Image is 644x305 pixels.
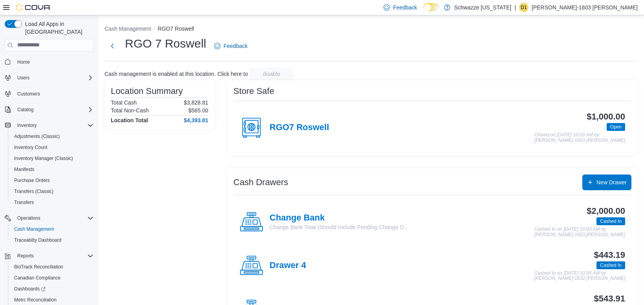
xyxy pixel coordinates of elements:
[17,91,40,97] span: Customers
[11,198,37,207] a: Transfers
[2,72,97,83] button: Users
[11,284,94,294] span: Dashboards
[14,89,94,99] span: Customers
[11,154,76,163] a: Inventory Manager (Classic)
[596,261,625,269] span: Cashed In
[11,132,94,141] span: Adjustments (Classic)
[594,250,625,260] h3: $443.19
[14,133,60,140] span: Adjustments (Classic)
[14,251,37,261] button: Reports
[14,213,44,223] button: Operations
[14,105,37,114] button: Catalog
[14,121,94,130] span: Inventory
[11,132,63,141] a: Adjustments (Classic)
[105,25,638,34] nav: An example of EuiBreadcrumbs
[14,297,57,303] span: Metrc Reconciliation
[14,73,94,83] span: Users
[233,86,274,96] h3: Store Safe
[393,4,417,11] span: Feedback
[125,36,206,51] h1: RGO 7 Roswell
[105,26,151,32] button: Cash Management
[14,213,94,223] span: Operations
[8,164,97,175] button: Manifests
[11,262,66,272] a: BioTrack Reconciliation
[111,107,149,114] h6: Total Non-Cash
[8,142,97,153] button: Inventory Count
[11,295,94,305] span: Metrc Reconciliation
[424,3,440,11] input: Dark Mode
[424,11,424,12] span: Dark Mode
[11,187,94,196] span: Transfers (Classic)
[11,165,94,174] span: Manifests
[111,86,183,96] h3: Location Summary
[14,144,48,151] span: Inventory Count
[11,235,64,245] a: Traceabilty Dashboard
[534,271,625,281] p: Cashed In on [DATE] 10:05 AM by [PERSON_NAME]-1632 [PERSON_NAME]
[14,121,40,130] button: Inventory
[14,237,61,243] span: Traceabilty Dashboard
[600,218,622,225] span: Cashed In
[270,223,409,231] p: Change Bank Total (Should Include Pending Change O...
[11,235,94,245] span: Traceabilty Dashboard
[587,206,625,216] h3: $2,000.00
[11,154,94,163] span: Inventory Manager (Classic)
[8,131,97,142] button: Adjustments (Classic)
[263,70,280,78] span: disable
[534,132,625,143] p: Closed on [DATE] 10:03 AM by [PERSON_NAME]-1603 [PERSON_NAME]
[2,104,97,115] button: Catalog
[587,112,625,121] h3: $1,000.00
[17,59,30,65] span: Home
[22,20,94,36] span: Load All Apps in [GEOGRAPHIC_DATA]
[8,175,97,186] button: Purchase Orders
[596,217,625,225] span: Cashed In
[8,272,97,283] button: Canadian Compliance
[2,120,97,131] button: Inventory
[105,38,120,54] button: Next
[2,88,97,99] button: Customers
[14,166,34,173] span: Manifests
[211,38,251,54] a: Feedback
[16,4,51,11] img: Cova
[188,107,208,114] p: $565.00
[158,26,194,32] button: RGO7 Roswell
[17,122,37,129] span: Inventory
[14,286,46,292] span: Dashboards
[11,187,57,196] a: Transfers (Classic)
[11,143,51,152] a: Inventory Count
[14,177,50,184] span: Purchase Orders
[233,178,288,187] h3: Cash Drawers
[2,250,97,261] button: Reports
[607,123,625,131] span: Open
[17,253,34,259] span: Reports
[610,123,622,130] span: Open
[532,3,638,12] p: [PERSON_NAME]-1603 [PERSON_NAME]
[14,105,94,114] span: Catalog
[17,75,29,81] span: Users
[14,199,34,206] span: Transfers
[8,235,97,246] button: Traceabilty Dashboard
[105,71,248,77] p: Cash management is enabled at this location. Click here to
[596,178,627,186] span: New Drawer
[14,57,33,67] a: Home
[111,99,137,106] h6: Total Cash
[534,227,625,237] p: Cashed In on [DATE] 10:03 AM by [PERSON_NAME]-1603 [PERSON_NAME]
[2,213,97,224] button: Operations
[11,198,94,207] span: Transfers
[8,283,97,294] a: Dashboards
[11,176,53,185] a: Purchase Orders
[224,42,248,50] span: Feedback
[11,284,49,294] a: Dashboards
[519,3,528,12] div: David-1603 Rice
[14,275,61,281] span: Canadian Compliance
[8,224,97,235] button: Cash Management
[11,224,57,234] a: Cash Management
[14,226,54,232] span: Cash Management
[8,197,97,208] button: Transfers
[14,89,43,99] a: Customers
[521,3,527,12] span: D1
[11,176,94,185] span: Purchase Orders
[8,261,97,272] button: BioTrack Reconciliation
[14,155,73,162] span: Inventory Manager (Classic)
[184,117,208,123] h4: $4,393.81
[17,215,40,221] span: Operations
